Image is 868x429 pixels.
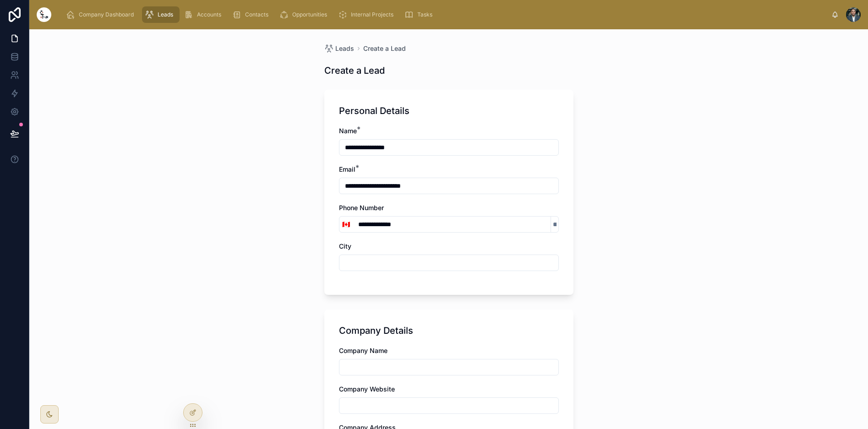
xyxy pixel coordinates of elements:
[339,216,353,233] button: Select Button
[342,220,350,229] span: 🇨🇦
[229,6,275,23] a: Contacts
[402,6,439,23] a: Tasks
[339,127,357,135] span: Name
[417,11,432,18] span: Tasks
[63,6,140,23] a: Company Dashboard
[142,6,180,23] a: Leads
[37,7,51,22] img: App logo
[339,385,395,393] span: Company Website
[79,11,134,18] span: Company Dashboard
[339,242,351,250] span: City
[59,5,831,25] div: scrollable content
[292,11,327,18] span: Opportunities
[324,64,385,77] h1: Create a Lead
[339,347,388,354] span: Company Name
[339,204,384,212] span: Phone Number
[351,11,393,18] span: Internal Projects
[335,44,354,53] span: Leads
[245,11,268,18] span: Contacts
[158,11,173,18] span: Leads
[197,11,221,18] span: Accounts
[339,104,409,117] h1: Personal Details
[324,44,354,53] a: Leads
[339,165,355,173] span: Email
[181,6,228,23] a: Accounts
[363,44,406,53] a: Create a Lead
[335,6,400,23] a: Internal Projects
[277,6,333,23] a: Opportunities
[339,324,413,337] h1: Company Details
